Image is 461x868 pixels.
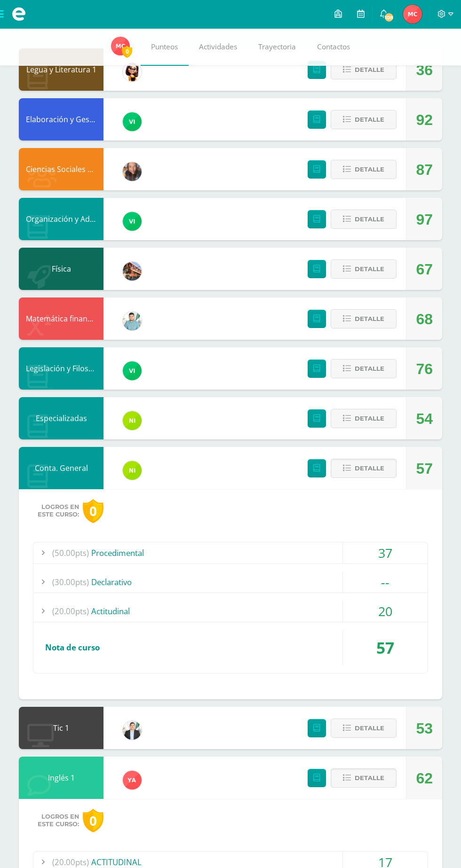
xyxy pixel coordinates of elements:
[123,112,142,131] img: a241c2b06c5b4daf9dd7cbc5f490cd0f.png
[343,542,428,563] div: 37
[122,46,132,57] span: 0
[331,210,397,229] button: Detalle
[331,459,397,478] button: Detalle
[199,42,237,52] span: Actividades
[331,719,397,738] button: Detalle
[111,37,130,55] img: 69f303fc39f837cd9983a5abc81b3825.png
[331,309,397,328] button: Detalle
[33,571,428,593] div: Declarativo
[416,447,433,490] div: 57
[331,409,397,428] button: Detalle
[416,707,433,750] div: 53
[355,211,384,228] span: Detalle
[331,359,397,378] button: Detalle
[45,642,100,653] span: Nota de curso
[33,601,428,622] div: Actitudinal
[151,42,178,52] span: Punteos
[317,42,350,52] span: Contactos
[416,198,433,241] div: 97
[355,360,384,377] span: Detalle
[416,99,433,141] div: 92
[248,28,307,66] a: Trayectoria
[384,12,394,23] span: 108
[343,630,428,665] div: 57
[123,721,142,740] img: aa2172f3e2372f881a61fb647ea0edf1.png
[123,461,142,480] img: ca60df5ae60ada09d1f93a1da4ab2e41.png
[355,719,384,737] span: Detalle
[331,259,397,279] button: Detalle
[83,499,103,523] div: 0
[403,5,422,23] img: 69f303fc39f837cd9983a5abc81b3825.png
[52,601,89,622] span: (20.00pts)
[141,28,189,66] a: Punteos
[123,411,142,430] img: ca60df5ae60ada09d1f93a1da4ab2e41.png
[416,757,433,799] div: 62
[331,160,397,179] button: Detalle
[416,398,433,440] div: 54
[355,111,384,128] span: Detalle
[83,809,103,833] div: 0
[38,503,79,518] span: Logros en este curso:
[38,813,79,828] span: Logros en este curso:
[355,260,384,278] span: Detalle
[355,410,384,427] span: Detalle
[355,161,384,178] span: Detalle
[355,769,384,787] span: Detalle
[19,757,103,799] div: Inglés 1
[307,28,361,66] a: Contactos
[19,98,103,141] div: Elaboración y Gestión de Proyectos
[355,61,384,78] span: Detalle
[123,361,142,380] img: a241c2b06c5b4daf9dd7cbc5f490cd0f.png
[123,162,142,181] img: 8286b9a544571e995a349c15127c7be6.png
[331,60,397,79] button: Detalle
[19,148,103,190] div: Ciencias Sociales y Formación Ciudadana
[355,460,384,477] span: Detalle
[19,707,103,749] div: Tic 1
[123,262,142,281] img: 0a4f8d2552c82aaa76f7aefb013bc2ce.png
[343,601,428,622] div: 20
[52,542,89,563] span: (50.00pts)
[123,312,142,330] img: 3bbeeb896b161c296f86561e735fa0fc.png
[33,542,428,563] div: Procedimental
[331,110,397,129] button: Detalle
[19,48,103,91] div: Legua y Literatura 1
[19,248,103,290] div: Física
[19,447,103,489] div: Conta. General
[416,298,433,340] div: 68
[416,149,433,191] div: 87
[52,571,89,593] span: (30.00pts)
[19,297,103,340] div: Matemática financiera
[19,397,103,439] div: Especializadas
[19,198,103,240] div: Organización y Admon.
[123,212,142,231] img: a241c2b06c5b4daf9dd7cbc5f490cd0f.png
[123,771,142,790] img: 90ee13623fa7c5dbc2270dab131931b4.png
[19,347,103,390] div: Legislación y Filosofía Empresarial
[331,768,397,788] button: Detalle
[123,63,142,81] img: cddb2fafc80e4a6e526b97ae3eca20ef.png
[189,28,248,66] a: Actividades
[343,571,428,593] div: --
[416,248,433,290] div: 67
[258,42,296,52] span: Trayectoria
[416,348,433,390] div: 76
[355,310,384,328] span: Detalle
[416,49,433,91] div: 36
